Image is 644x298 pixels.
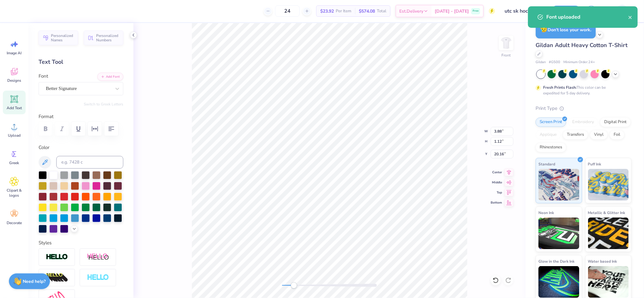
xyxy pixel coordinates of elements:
[546,13,628,21] div: Font uploaded
[538,258,574,265] span: Glow in the Dark Ink
[7,51,22,56] span: Image AI
[588,209,625,216] span: Metallic & Glitter Ink
[563,60,595,65] span: Minimum Order: 24 +
[275,5,300,17] input: – –
[97,73,123,81] button: Add Font
[568,117,598,127] div: Embroidery
[536,117,566,127] div: Screen Print
[39,239,52,247] label: Styles
[399,8,423,15] span: Est. Delivery
[39,31,78,45] button: Personalized Names
[536,130,561,140] div: Applique
[628,13,633,21] button: close
[7,78,21,83] span: Designs
[39,73,48,80] label: Font
[590,130,608,140] div: Vinyl
[377,8,386,15] span: Total
[588,169,629,200] img: Puff Ink
[84,31,123,45] button: Personalized Numbers
[549,60,560,65] span: # G500
[543,85,621,96] div: This color can be expedited for 5 day delivery.
[500,5,546,17] input: Untitled Design
[39,58,123,66] div: Text Tool
[538,169,579,200] img: Standard
[536,60,546,65] span: Gildan
[538,209,554,216] span: Neon Ink
[536,41,628,49] span: Gildan Adult Heavy Cotton T-Shirt
[616,5,629,17] img: Darlene Padilla
[491,170,502,175] span: Center
[7,220,22,225] span: Decorate
[39,144,123,151] label: Color
[538,218,579,249] img: Neon Ink
[56,156,123,169] input: e.g. 7428 c
[563,130,588,140] div: Transfers
[87,274,109,281] img: Negative Space
[538,161,555,167] span: Standard
[51,33,74,42] span: Personalized Names
[473,9,479,13] span: Free
[536,143,566,152] div: Rhinestones
[536,105,631,112] div: Print Type
[588,218,629,249] img: Metallic & Glitter Ink
[538,266,579,298] img: Glow in the Dark Ink
[9,160,19,165] span: Greek
[588,161,601,167] span: Puff Ink
[320,8,334,15] span: $23.92
[291,282,297,289] div: Accessibility label
[8,133,21,138] span: Upload
[4,188,25,198] span: Clipart & logos
[46,253,68,261] img: Stroke
[500,37,512,49] img: Front
[336,8,351,15] span: Per Item
[588,258,617,265] span: Water based Ink
[610,130,624,140] div: Foil
[605,5,631,17] a: DP
[87,253,109,261] img: Shadow
[491,180,502,185] span: Middle
[435,8,469,15] span: [DATE] - [DATE]
[84,102,123,107] button: Switch to Greek Letters
[600,117,631,127] div: Digital Print
[491,200,502,205] span: Bottom
[96,33,120,42] span: Personalized Numbers
[39,113,123,120] label: Format
[7,105,22,110] span: Add Text
[491,190,502,195] span: Top
[588,266,629,298] img: Water based Ink
[46,273,68,283] img: 3D Illusion
[536,21,596,39] div: Don’t lose your work.
[502,52,511,58] div: Front
[543,85,577,90] strong: Fresh Prints Flash:
[359,8,375,15] span: $574.08
[23,278,46,284] strong: Need help?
